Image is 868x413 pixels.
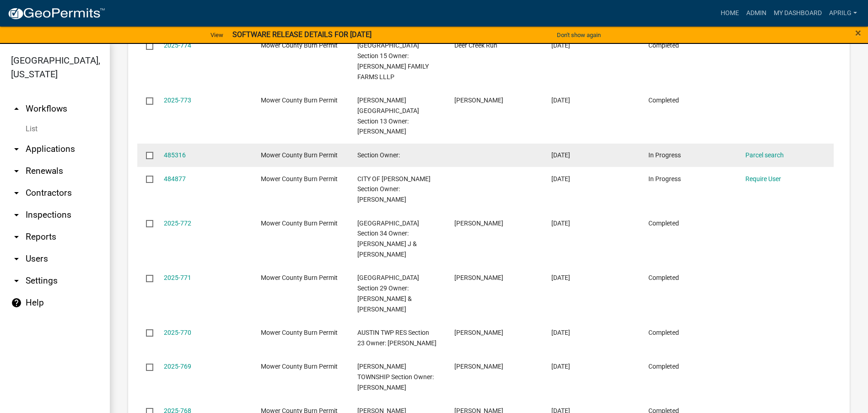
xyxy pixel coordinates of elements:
[454,220,503,227] span: Peter
[648,42,679,49] span: Completed
[11,275,22,286] i: arrow_drop_down
[454,97,503,104] span: Jacqueline Klapperick
[357,329,437,347] span: AUSTIN TWP RES Section 23 Owner: WALLER LINDA M
[551,363,570,370] span: 09/21/2025
[11,209,22,220] i: arrow_drop_down
[261,42,338,49] span: Mower County Burn Permit
[164,151,186,159] a: 485316
[553,27,604,43] button: Don't show again
[717,5,743,22] a: Home
[551,329,570,336] span: 09/23/2025
[745,151,784,159] a: Parcel search
[11,144,22,155] i: arrow_drop_down
[261,220,338,227] span: Mower County Burn Permit
[648,329,679,336] span: Completed
[164,220,191,227] a: 2025-772
[551,274,570,281] span: 09/24/2025
[648,274,679,281] span: Completed
[855,27,861,38] button: Close
[551,97,570,104] span: 09/29/2025
[261,151,338,159] span: Mower County Burn Permit
[357,274,419,312] span: GRAND MEADOW TOWNSHIP Section 29 Owner: CURLEY JARED & MAXINE
[164,274,191,281] a: 2025-771
[648,151,681,159] span: In Progress
[11,103,22,114] i: arrow_drop_up
[261,274,338,281] span: Mower County Burn Permit
[261,175,338,182] span: Mower County Burn Permit
[745,175,781,182] a: Require User
[648,175,681,182] span: In Progress
[454,329,503,336] span: APRIL GRABAU
[11,188,22,198] i: arrow_drop_down
[648,97,679,104] span: Completed
[648,220,679,227] span: Completed
[11,231,22,242] i: arrow_drop_down
[11,166,22,177] i: arrow_drop_down
[207,27,227,43] a: View
[454,363,503,370] span: David
[357,220,419,258] span: PLEASANT VALLEY TOWNSHIP Section 34 Owner: LEX PETER J & JERILYN M
[454,274,503,281] span: Trevor Grabau
[770,5,825,22] a: My Dashboard
[743,5,770,22] a: Admin
[164,329,191,336] a: 2025-770
[825,5,861,22] a: aprilg
[164,175,186,182] a: 484877
[261,97,338,104] span: Mower County Burn Permit
[261,329,338,336] span: Mower County Burn Permit
[11,253,22,264] i: arrow_drop_down
[11,297,22,308] i: help
[357,175,431,204] span: CITY OF LEROY Section Owner: LAUSENG MISTY
[357,363,434,391] span: LEROY TOWNSHIP Section Owner: KEMPE DAVID
[855,27,861,39] span: ×
[454,42,497,49] span: Deer Creek Run
[164,97,191,104] a: 2025-773
[357,97,419,135] span: WINDOM TOWNSHIP Section 13 Owner: KLAPPERICK JACQUELINE R
[261,363,338,370] span: Mower County Burn Permit
[648,363,679,370] span: Completed
[551,42,570,49] span: 09/30/2025
[164,42,191,49] a: 2025-774
[164,363,191,370] a: 2025-769
[551,151,570,159] span: 09/29/2025
[357,151,400,159] span: Section Owner:
[551,175,570,182] span: 09/28/2025
[232,30,372,39] strong: SOFTWARE RELEASE DETAILS FOR [DATE]
[551,220,570,227] span: 09/27/2025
